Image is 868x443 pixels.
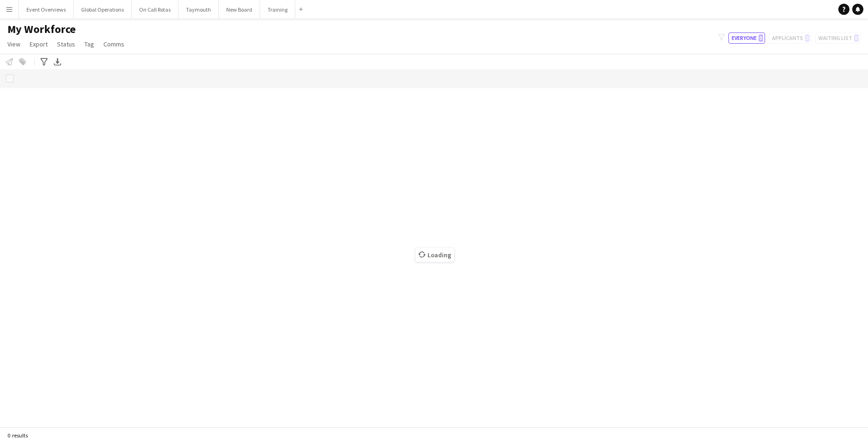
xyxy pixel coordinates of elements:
[26,38,51,50] a: Export
[38,56,50,67] app-action-btn: Advanced filters
[100,38,128,50] a: Comms
[415,248,454,262] span: Loading
[57,40,75,48] span: Status
[179,0,219,19] button: Taymouth
[4,38,24,50] a: View
[19,0,74,19] button: Event Overviews
[52,56,63,67] app-action-btn: Export XLSX
[260,0,295,19] button: Training
[728,33,765,44] button: Everyone0
[7,22,76,36] span: My Workforce
[103,40,124,48] span: Comms
[84,40,94,48] span: Tag
[30,40,48,48] span: Export
[219,0,260,19] button: New Board
[53,38,79,50] a: Status
[759,34,763,42] span: 0
[74,0,132,19] button: Global Operations
[132,0,179,19] button: On Call Rotas
[7,40,20,48] span: View
[81,38,98,50] a: Tag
